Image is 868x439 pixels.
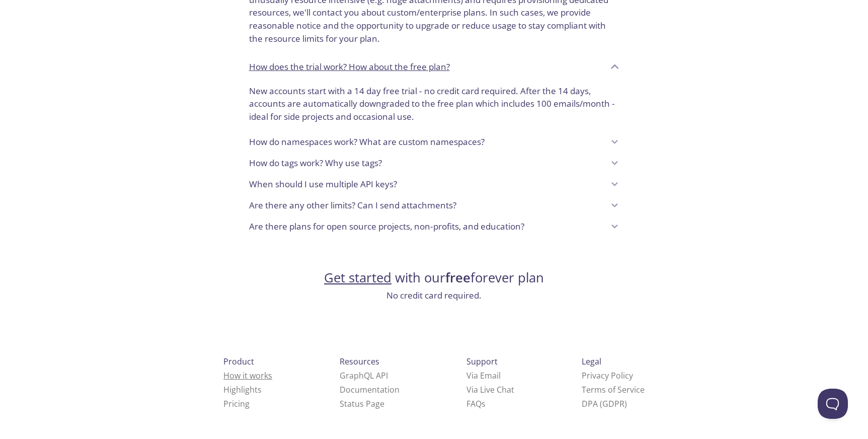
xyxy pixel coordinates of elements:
[582,384,645,395] a: Terms of Service
[241,216,627,237] div: Are there plans for open source projects, non-profits, and education?
[249,157,382,170] p: How do tags work? Why use tags?
[223,356,254,367] span: Product
[249,135,485,149] p: How do namespaces work? What are custom namespaces?
[340,370,388,381] a: GraphQL API
[340,384,400,395] a: Documentation
[324,269,391,286] a: Get started
[241,174,627,195] div: When should I use multiple API keys?
[249,60,450,74] p: How does the trial work? How about the free plan?
[223,384,262,395] a: Highlights
[223,398,250,409] a: Pricing
[582,356,601,367] span: Legal
[249,220,524,233] p: Are there plans for open source projects, non-profits, and education?
[466,384,514,395] a: Via Live Chat
[340,398,384,409] a: Status Page
[466,398,486,409] a: FAQ
[249,85,619,123] p: New accounts start with a 14 day free trial - no credit card required. After the 14 days, account...
[241,153,627,174] div: How do tags work? Why use tags?
[249,178,397,191] p: When should I use multiple API keys?
[241,195,627,216] div: Are there any other limits? Can I send attachments?
[241,81,627,131] div: How does the trial work? How about the free plan?
[582,370,633,381] a: Privacy Policy
[466,370,501,381] a: Via Email
[340,356,379,367] span: Resources
[249,199,456,212] p: Are there any other limits? Can I send attachments?
[241,53,627,81] div: How does the trial work? How about the free plan?
[445,269,470,286] strong: free
[223,370,272,381] a: How it works
[582,398,627,409] a: DPA (GDPR)
[482,398,486,409] span: s
[324,289,544,302] h3: No credit card required.
[818,389,848,419] iframe: Help Scout Beacon - Open
[466,356,498,367] span: Support
[241,131,627,153] div: How do namespaces work? What are custom namespaces?
[324,269,544,286] h2: with our forever plan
